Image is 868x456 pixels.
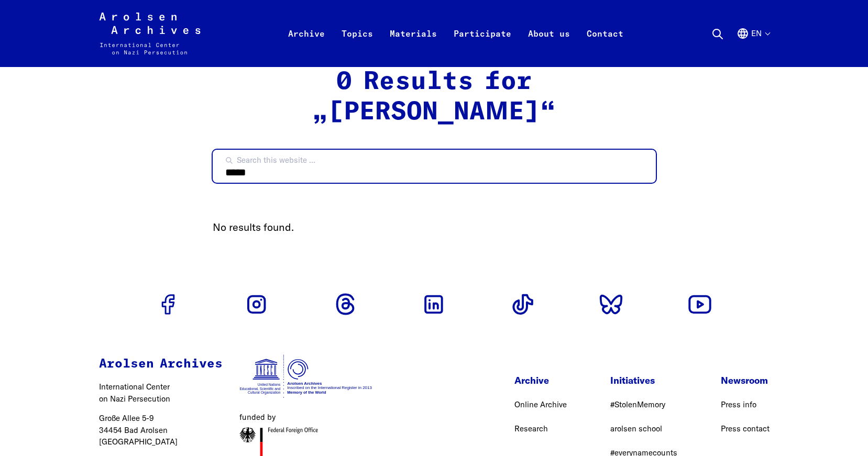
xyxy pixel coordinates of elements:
a: Online Archive [514,399,567,409]
figcaption: funded by [239,411,373,424]
p: International Center on Nazi Persecution [99,381,223,405]
a: Go to Threads profile [328,287,362,321]
p: No results found. [213,219,656,235]
strong: Arolsen Archives [99,358,223,370]
a: arolsen school [610,424,662,433]
p: Newsroom [721,373,770,387]
p: Initiatives [610,373,677,387]
a: #StolenMemory [610,399,665,409]
a: Go to Instagram profile [240,287,273,321]
a: Materials [381,25,445,67]
nav: Primary [280,13,632,54]
a: Go to Tiktok profile [506,287,540,321]
a: Participate [445,25,520,67]
a: Go to Facebook profile [151,287,185,321]
a: Press contact [721,424,770,433]
a: Archive [280,25,333,67]
a: Contact [578,25,632,67]
a: Research [514,424,548,433]
button: English, language selection [737,27,770,65]
p: Archive [514,373,567,387]
a: Go to Linkedin profile [417,287,451,321]
a: About us [520,25,578,67]
a: Go to Bluesky profile [595,287,628,321]
h2: 0 Results for „[PERSON_NAME]“ [213,67,656,127]
p: Große Allee 5-9 34454 Bad Arolsen [GEOGRAPHIC_DATA] [99,413,223,448]
a: Press info [721,399,756,409]
a: Go to Youtube profile [683,287,717,321]
a: Topics [333,25,381,67]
